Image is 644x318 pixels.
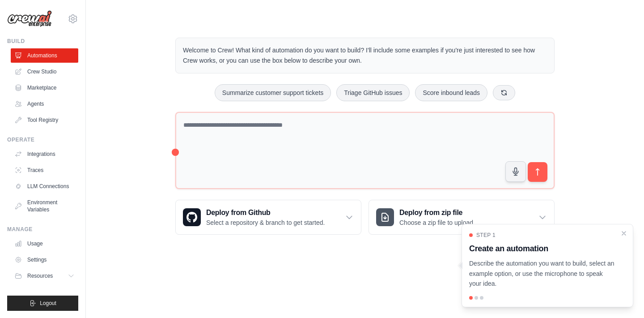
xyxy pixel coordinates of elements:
p: Choose a zip file to upload. [399,218,475,227]
img: Logo [7,10,52,27]
a: LLM Connections [11,179,78,193]
h3: Deploy from Github [206,207,325,218]
button: Resources [11,269,78,283]
a: Marketplace [11,81,78,95]
a: Crew Studio [11,64,78,79]
a: Integrations [11,147,78,161]
button: Triage GitHub issues [336,84,410,101]
h3: Deploy from zip file [399,207,475,218]
p: Describe the automation you want to build, select an example option, or use the microphone to spe... [469,258,615,289]
div: Operate [7,136,78,143]
a: Settings [11,253,78,267]
button: Summarize customer support tickets [215,84,331,101]
a: Tool Registry [11,113,78,127]
a: Automations [11,48,78,63]
button: Score inbound leads [415,84,487,101]
div: Manage [7,226,78,233]
a: Agents [11,97,78,111]
a: Usage [11,236,78,251]
a: Traces [11,163,78,177]
button: Logout [7,296,78,311]
button: Close walkthrough [620,230,627,237]
h3: Create an automation [469,242,615,255]
span: Resources [27,272,53,279]
p: Select a repository & branch to get started. [206,218,325,227]
div: Build [7,38,78,45]
p: Welcome to Crew! What kind of automation do you want to build? I'll include some examples if you'... [183,45,547,66]
a: Environment Variables [11,195,78,217]
span: Step 1 [476,232,496,239]
span: Logout [40,300,56,307]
